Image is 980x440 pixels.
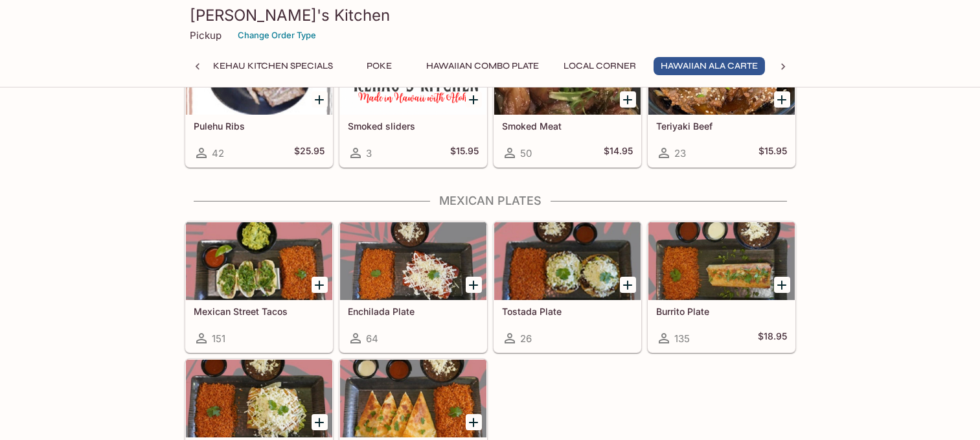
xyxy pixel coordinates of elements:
h5: $25.95 [294,145,325,161]
a: Teriyaki Beef23$15.95 [648,36,795,167]
button: Poke [350,57,409,75]
a: Burrito Plate135$18.95 [648,222,795,353]
div: Enchilada Plate [340,222,486,300]
button: Add Pulehu Ribs [312,91,328,108]
span: 151 [212,332,225,345]
a: Enchilada Plate64 [339,222,487,353]
span: 26 [520,332,532,345]
span: 135 [674,332,690,345]
div: Burrito Plate [648,222,795,300]
button: Add Flautas Plate [312,414,328,430]
button: Local Corner [556,57,643,75]
div: Flautas Plate [186,360,332,437]
h5: Smoked Meat [502,121,633,132]
a: Pulehu Ribs42$25.95 [185,36,333,167]
h5: Tostada Plate [502,306,633,317]
p: Pickup [190,29,222,41]
h4: Mexican Plates [185,194,796,208]
div: Smoked sliders [340,37,486,115]
h5: $18.95 [758,330,787,346]
div: Mexican Street Tacos [186,222,332,300]
h5: Burrito Plate [656,306,787,317]
div: Teriyaki Beef [648,37,795,115]
button: Hawaiian Ala Carte [654,57,765,75]
a: Mexican Street Tacos151 [185,222,333,353]
button: Add Teriyaki Beef [774,91,790,108]
a: Smoked Meat50$14.95 [494,36,641,167]
button: Add Enchilada Plate [466,277,482,293]
button: Change Order Type [232,25,322,45]
button: Add Quesadilla Plate [466,414,482,430]
button: Add Smoked Meat [620,91,636,108]
h5: $15.95 [450,145,479,161]
h5: Teriyaki Beef [656,121,787,132]
a: Tostada Plate26 [494,222,641,353]
a: Smoked sliders3$15.95 [339,36,487,167]
button: Hawaiian Combo Plate [419,57,546,75]
h3: [PERSON_NAME]'s Kitchen [190,5,791,25]
button: Add Mexican Street Tacos [312,277,328,293]
button: Add Burrito Plate [774,277,790,293]
h5: $14.95 [604,145,633,161]
div: Quesadilla Plate [340,360,486,437]
h5: $15.95 [758,145,787,161]
button: Add Smoked sliders [466,91,482,108]
h5: Pulehu Ribs [194,121,325,132]
button: Kehau Kitchen Specials [206,57,340,75]
h5: Enchilada Plate [348,306,479,317]
span: 50 [520,147,532,159]
button: Add Tostada Plate [620,277,636,293]
div: Pulehu Ribs [186,37,332,115]
div: Tostada Plate [494,222,641,300]
span: 64 [366,332,378,345]
span: 42 [212,147,224,159]
span: 3 [366,147,372,159]
span: 23 [674,147,686,159]
div: Smoked Meat [494,37,641,115]
h5: Smoked sliders [348,121,479,132]
h5: Mexican Street Tacos [194,306,325,317]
